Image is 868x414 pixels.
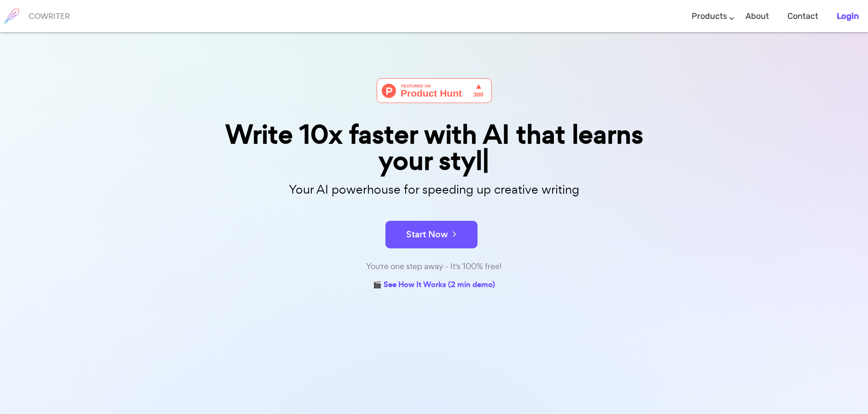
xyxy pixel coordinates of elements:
img: Cowriter - Your AI buddy for speeding up creative writing | Product Hunt [377,78,492,103]
p: Your AI powerhouse for speeding up creative writing [204,180,664,200]
a: Contact [787,3,818,30]
button: Start Now [385,221,478,248]
div: Write 10x faster with AI that learns your styl [204,121,664,174]
b: Login [837,11,859,21]
a: 🎬 See How It Works (2 min demo) [373,278,495,293]
a: About [746,3,769,30]
h6: COWRITER [29,12,70,20]
a: Login [837,3,859,30]
a: Products [692,3,727,30]
div: You're one step away - It's 100% free! [204,260,664,273]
